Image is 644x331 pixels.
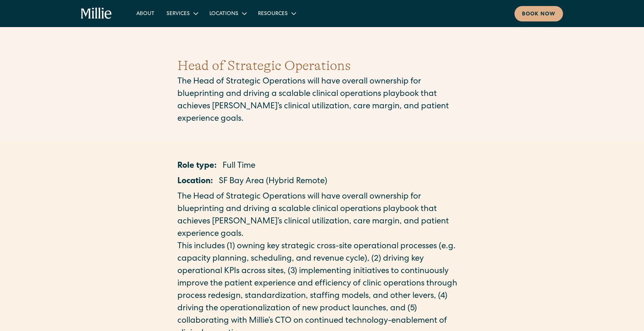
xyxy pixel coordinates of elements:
[177,76,467,126] p: The Head of Strategic Operations will have overall ownership for blueprinting and driving a scala...
[177,56,467,76] h1: Head of Strategic Operations
[81,8,112,20] a: home
[209,10,238,18] div: Locations
[252,7,301,20] div: Resources
[223,160,255,173] p: Full Time
[130,7,160,20] a: About
[258,10,288,18] div: Resources
[203,7,252,20] div: Locations
[514,6,563,21] a: Book now
[177,176,213,188] p: Location:
[160,7,203,20] div: Services
[522,11,555,18] div: Book now
[219,176,327,188] p: SF Bay Area (Hybrid Remote)
[166,10,190,18] div: Services
[177,191,467,241] p: The Head of Strategic Operations will have overall ownership for blueprinting and driving a scala...
[177,160,217,173] p: Role type:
